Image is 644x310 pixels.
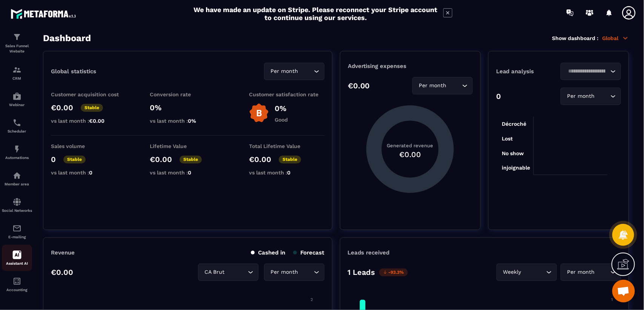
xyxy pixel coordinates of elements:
[348,81,370,90] p: €0.00
[249,91,324,97] p: Customer satisfaction rate
[279,156,301,163] p: Stable
[2,156,32,160] p: Automations
[2,139,32,165] a: automationsautomationsAutomations
[249,170,324,176] p: vs last month :
[12,32,22,42] img: formation
[51,268,73,277] p: €0.00
[561,63,621,80] div: Search for option
[561,264,621,281] div: Search for option
[249,103,269,123] img: b-badge-o.b3b20ee6.svg
[264,264,324,281] div: Search for option
[502,121,527,127] tspan: Décroché
[612,280,635,302] div: Ouvrir le chat
[2,27,32,60] a: formationformationSales Funnel Website
[502,165,530,171] tspan: injoignable
[287,170,290,176] span: 0
[2,129,32,133] p: Scheduler
[2,261,32,265] p: Assistant AI
[2,76,32,80] p: CRM
[275,117,288,123] p: Good
[89,118,105,124] span: €0.00
[561,88,621,105] div: Search for option
[417,82,448,90] span: Per month
[89,170,92,176] span: 0
[51,118,126,124] p: vs last month :
[12,224,22,233] img: email
[275,104,288,113] p: 0%
[501,268,523,276] span: Weekly
[51,143,126,149] p: Sales volume
[293,249,324,256] p: Forecast
[150,170,225,176] p: vs last month :
[2,192,32,218] a: social-networksocial-networkSocial Networks
[2,86,32,113] a: automationsautomationsWebinar
[311,298,313,302] tspan: 2
[51,170,126,176] p: vs last month :
[566,92,596,100] span: Per month
[43,33,91,43] h3: Dashboard
[300,268,312,276] input: Search for option
[2,288,32,292] p: Accounting
[51,103,73,112] p: €0.00
[523,268,544,276] input: Search for option
[81,104,103,112] p: Stable
[2,245,32,271] a: Assistant AI
[566,268,596,276] span: Per month
[249,143,324,149] p: Total Lifetime Value
[51,155,56,164] p: 0
[2,271,32,298] a: accountantaccountantAccounting
[150,91,225,97] p: Conversion rate
[150,103,225,112] p: 0%
[502,136,513,142] tspan: Lost
[269,268,300,276] span: Per month
[602,35,629,42] p: Global
[448,82,460,90] input: Search for option
[2,103,32,107] p: Webinar
[412,77,473,94] div: Search for option
[192,6,440,22] h2: We have made an update on Stripe. Please reconnect your Stripe account to continue using our serv...
[63,156,86,163] p: Stable
[12,65,22,74] img: formation
[552,35,598,41] p: Show dashboard :
[12,92,22,101] img: automations
[51,91,126,97] p: Customer acquisition cost
[12,118,22,127] img: scheduler
[150,118,225,124] p: vs last month :
[2,113,32,139] a: schedulerschedulerScheduler
[12,145,22,154] img: automations
[611,298,613,302] tspan: 1
[264,63,324,80] div: Search for option
[348,268,375,277] p: 1 Leads
[150,155,172,164] p: €0.00
[203,268,226,276] span: CA Brut
[188,118,196,124] span: 0%
[12,277,22,286] img: accountant
[11,7,78,21] img: logo
[596,268,609,276] input: Search for option
[348,249,390,256] p: Leads received
[596,92,609,100] input: Search for option
[496,264,557,281] div: Search for option
[51,249,75,256] p: Revenue
[496,68,559,75] p: Lead analysis
[300,67,312,76] input: Search for option
[12,171,22,180] img: automations
[2,43,32,54] p: Sales Funnel Website
[496,92,501,101] p: 0
[180,156,202,163] p: Stable
[188,170,191,176] span: 0
[379,268,408,276] p: -93.3%
[2,218,32,245] a: emailemailE-mailing
[51,68,96,75] p: Global statistics
[2,208,32,213] p: Social Networks
[12,197,22,207] img: social-network
[251,249,286,256] p: Cashed in
[226,268,246,276] input: Search for option
[2,165,32,192] a: automationsautomationsMember area
[269,67,300,76] span: Per month
[348,63,473,69] p: Advertising expenses
[566,67,609,76] input: Search for option
[2,182,32,186] p: Member area
[198,264,258,281] div: Search for option
[502,150,524,156] tspan: No show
